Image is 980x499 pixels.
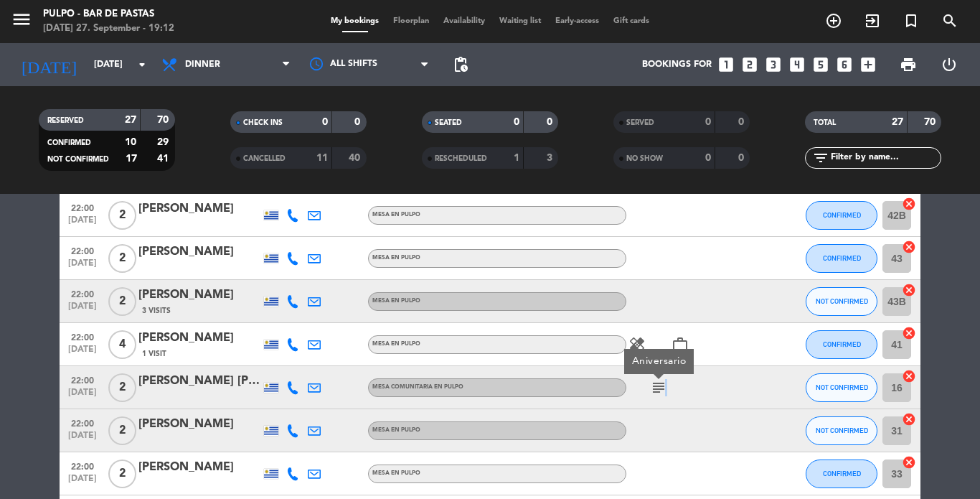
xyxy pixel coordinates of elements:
button: NOT CONFIRMED [806,416,877,445]
span: NOT CONFIRMED [47,156,109,163]
span: pending_actions [452,56,469,73]
span: NOT CONFIRMED [816,297,868,305]
span: 22:00 [65,414,100,431]
span: [DATE] [65,215,100,232]
i: looks_two [740,55,759,74]
span: 22:00 [65,457,100,474]
strong: 27 [892,117,903,127]
i: search [941,12,958,29]
span: 22:00 [65,371,100,388]
div: [PERSON_NAME] [138,415,260,434]
i: arrow_drop_down [133,56,151,73]
i: looks_4 [788,55,806,74]
strong: 0 [705,153,711,163]
i: looks_3 [764,55,783,74]
button: CONFIRMED [806,244,877,273]
i: cancel [902,455,916,470]
div: [DATE] 27. September - 19:12 [43,22,174,36]
button: NOT CONFIRMED [806,287,877,316]
strong: 0 [738,117,747,127]
span: MESA EN PULPO [372,427,420,433]
i: filter_list [812,149,829,167]
span: Waiting list [492,17,548,25]
span: CONFIRMED [47,139,91,146]
div: LOG OUT [928,43,969,86]
span: RESERVED [47,117,84,124]
span: Bookings for [642,60,712,70]
span: 2 [108,201,136,230]
button: CONFIRMED [806,330,877,359]
span: MESA COMUNITARIA EN PULPO [372,384,463,390]
strong: 27 [125,115,136,125]
span: 2 [108,287,136,316]
span: 3 Visits [142,305,171,317]
input: Filter by name... [829,150,941,166]
div: Aniversario [632,354,687,369]
span: MESA EN PULPO [372,341,420,347]
span: SERVED [626,119,654,126]
span: print [900,56,917,73]
i: exit_to_app [864,12,881,29]
span: 22:00 [65,199,100,215]
strong: 40 [349,153,363,163]
i: subject [650,379,667,396]
span: MESA EN PULPO [372,470,420,476]
span: CANCELLED [243,155,286,162]
strong: 0 [705,117,711,127]
i: looks_one [717,55,735,74]
span: 2 [108,244,136,273]
span: [DATE] [65,474,100,490]
span: NOT CONFIRMED [816,426,868,434]
span: MESA EN PULPO [372,298,420,304]
strong: 3 [547,153,555,163]
div: Pulpo - Bar de Pastas [43,7,174,22]
strong: 11 [316,153,328,163]
i: cancel [902,369,916,383]
i: power_settings_new [941,56,958,73]
div: [PERSON_NAME] [138,329,260,348]
span: [DATE] [65,258,100,275]
span: NOT CONFIRMED [816,383,868,391]
span: Floorplan [386,17,436,25]
span: [DATE] [65,345,100,361]
span: [DATE] [65,302,100,318]
i: cancel [902,412,916,426]
span: TOTAL [814,119,836,126]
span: 4 [108,330,136,359]
span: CONFIRMED [823,340,861,348]
span: 2 [108,460,136,488]
span: SEATED [435,119,462,126]
i: menu [11,9,32,30]
i: add_box [859,55,877,74]
i: cancel [902,326,916,340]
span: Early-access [548,17,606,25]
div: [PERSON_NAME] [PERSON_NAME] [138,372,260,391]
span: RESCHEDULED [435,155,487,162]
strong: 70 [924,117,938,127]
i: cancel [902,197,916,211]
strong: 0 [738,153,747,163]
button: menu [11,9,32,35]
strong: 29 [157,137,171,147]
span: Availability [436,17,492,25]
i: looks_6 [835,55,854,74]
strong: 10 [125,137,136,147]
span: MESA EN PULPO [372,255,420,261]
strong: 1 [514,153,519,163]
span: 22:00 [65,328,100,345]
span: 1 Visit [142,348,166,360]
span: Dinner [185,60,220,70]
strong: 17 [126,154,137,164]
span: 2 [108,416,136,445]
button: NOT CONFIRMED [806,373,877,402]
strong: 0 [547,117,555,127]
strong: 0 [354,117,363,127]
span: Gift cards [606,17,656,25]
i: healing [628,336,646,353]
button: CONFIRMED [806,201,877,230]
i: [DATE] [11,49,87,80]
strong: 41 [157,154,171,164]
i: cancel [902,240,916,254]
span: [DATE] [65,431,100,447]
strong: 0 [322,117,328,127]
